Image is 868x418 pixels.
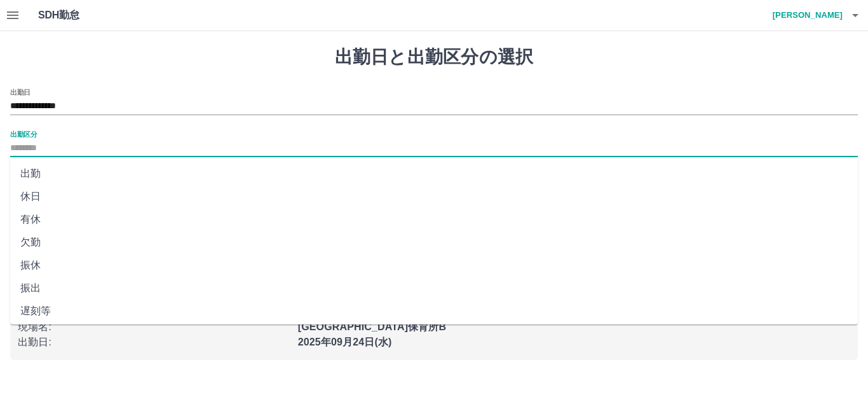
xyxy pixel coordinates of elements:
li: 有休 [10,208,858,231]
h1: 出勤日と出勤区分の選択 [10,46,858,68]
li: 振出 [10,277,858,300]
li: 遅刻等 [10,300,858,323]
b: 2025年09月24日(水) [298,337,392,347]
label: 出勤日 [10,87,31,97]
li: 休業 [10,323,858,345]
label: 出勤区分 [10,129,37,139]
li: 欠勤 [10,231,858,254]
p: 出勤日 : [18,335,290,350]
li: 振休 [10,254,858,277]
li: 出勤 [10,162,858,185]
li: 休日 [10,185,858,208]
